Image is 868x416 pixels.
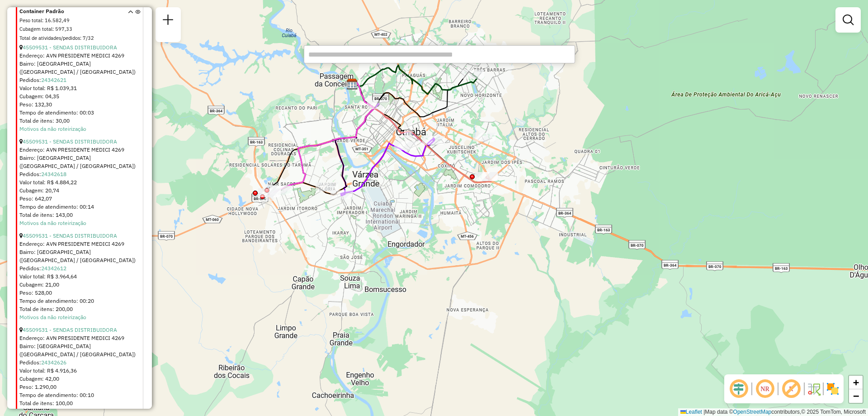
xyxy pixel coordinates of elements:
[159,11,177,31] a: Nova sessão e pesquisa
[19,178,142,186] div: Valor total: R$ 4.884,22
[754,378,776,400] span: Ocultar NR
[19,7,117,15] span: Container Padrão
[19,391,142,399] div: Tempo de atendimento: 00:10
[733,409,772,415] a: OpenStreetMap
[853,377,859,388] span: +
[45,17,70,24] span: 16.582,49
[19,240,142,248] div: Endereço: AVN PRESIDENTE MEDICI 4269
[728,378,750,400] span: Ocultar deslocamento
[19,342,142,359] div: Bairro: [GEOGRAPHIC_DATA] ([GEOGRAPHIC_DATA] / [GEOGRAPHIC_DATA])
[853,390,859,402] span: −
[19,297,142,305] div: Tempo de atendimento: 00:20
[19,289,142,297] div: Peso: 528,00
[19,281,142,289] div: Cubagem: 21,00
[19,170,142,178] div: Pedidos:
[19,375,142,383] div: Cubagem: 42,00
[19,35,80,41] span: Total de atividades/pedidos
[19,154,142,170] div: Bairro: [GEOGRAPHIC_DATA] ([GEOGRAPHIC_DATA] / [GEOGRAPHIC_DATA])
[394,141,417,150] div: Atividade não roteirizada - 44.025.837 RONILSON RODRIGUES DE ABREU
[475,172,498,181] div: Atividade não roteirizada - Atacadao Sao Jose CD
[849,389,863,403] a: Zoom out
[19,220,86,226] a: Motivos da não roteirização
[19,195,142,203] div: Peso: 642,07
[19,76,142,84] div: Pedidos:
[52,26,54,33] span: :
[83,35,94,41] span: 7/32
[19,186,142,195] div: Cubagem: 20,74
[41,359,66,366] a: 24342626
[19,100,142,109] div: Peso: 132,30
[19,211,142,219] div: Total de itens: 143,00
[19,60,142,76] div: Bairro: [GEOGRAPHIC_DATA] ([GEOGRAPHIC_DATA] / [GEOGRAPHIC_DATA])
[258,188,281,197] div: Atividade não roteirizada - SDB COMERCIO DE ALIM
[19,399,142,407] div: Total de itens: 100,00
[41,77,66,83] a: 24342621
[19,248,142,264] div: Bairro: [GEOGRAPHIC_DATA] ([GEOGRAPHIC_DATA] / [GEOGRAPHIC_DATA])
[19,359,142,367] div: Pedidos:
[23,232,117,239] a: 45509531 - SENDAS DISTRIBUIDORA
[23,138,117,145] a: 45509531 - SENDAS DISTRIBUIDORA
[316,182,338,191] div: Atividade não roteirizada - 27.317.002 DOUGLAS RODRIGUES DOS SANTOS
[473,133,495,142] div: Atividade não roteirizada - PAMPA RESTAURANTES LTDA
[19,146,142,154] div: Endereço: AVN PRESIDENTE MEDICI 4269
[839,11,857,29] a: Exibir filtros
[703,409,705,415] span: |
[19,109,142,117] div: Tempo de atendimento: 00:03
[42,17,43,24] span: :
[19,408,86,415] a: Motivos da não roteirização
[19,26,52,33] span: Cubagem total
[19,264,142,273] div: Pedidos:
[23,326,117,333] a: 45509531 - SENDAS DISTRIBUIDORA
[80,35,81,41] span: :
[19,314,86,320] a: Motivos da não roteirização
[19,17,42,24] span: Peso total
[807,382,821,396] img: Fluxo de ruas
[270,186,292,195] div: Atividade não roteirizada - VALE FORMOSO DISTRIB
[826,382,840,396] img: Exibir/Ocultar setores
[19,84,142,92] div: Valor total: R$ 1.039,31
[346,78,358,90] img: AS - CUIABA
[19,334,142,342] div: Endereço: AVN PRESIDENTE MEDICI 4269
[19,367,142,375] div: Valor total: R$ 4.916,36
[55,26,72,33] span: 597,33
[680,409,702,415] a: Leaflet
[780,378,802,400] span: Exibir rótulo
[41,265,66,272] a: 24342612
[19,52,142,60] div: Endereço: AVN PRESIDENTE MEDICI 4269
[849,376,863,389] a: Zoom in
[19,305,142,313] div: Total de itens: 200,00
[41,171,66,177] a: 24342618
[19,273,142,281] div: Valor total: R$ 3.964,64
[19,92,142,100] div: Cubagem: 04,35
[19,125,86,132] a: Motivos da não roteirização
[19,383,142,391] div: Peso: 1.290,00
[19,203,142,211] div: Tempo de atendimento: 00:14
[23,44,117,51] a: 45509531 - SENDAS DISTRIBUIDORA
[678,408,868,416] div: Map data © contributors,© 2025 TomTom, Microsoft
[19,117,142,125] div: Total de itens: 30,00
